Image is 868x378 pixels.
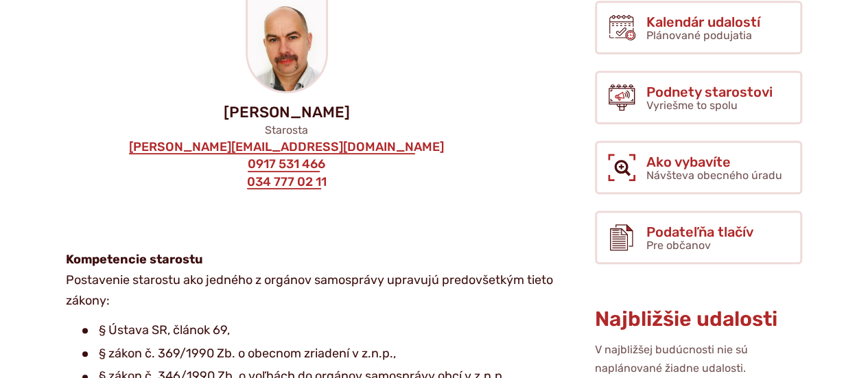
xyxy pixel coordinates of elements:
a: Ako vybavíte Návšteva obecného úradu [595,141,802,194]
p: Postavenie starostu ako jedného z orgánov samosprávy upravujú predovšetkým tieto zákony: [66,250,553,311]
li: § Ústava SR, článok 69, [82,320,553,341]
a: 034 777 02 11 [246,175,328,190]
span: Podnety starostovi [646,84,773,99]
span: Návšteva obecného úradu [646,169,782,182]
span: Ako vybavíte [646,154,782,169]
p: V najbližšej budúcnosti nie sú naplánované žiadne udalosti. [595,341,802,377]
span: Plánované podujatia [646,29,752,42]
span: Pre občanov [646,239,711,252]
p: Starosta [44,123,529,137]
span: Podateľňa tlačív [646,224,753,239]
strong: Kompetencie starostu [66,252,203,267]
a: Kalendár udalostí Plánované podujatia [595,1,802,54]
a: Podnety starostovi Vyriešme to spolu [595,71,802,124]
span: Kalendár udalostí [646,14,760,29]
p: [PERSON_NAME] [44,104,529,121]
a: 0917 531 466 [246,157,327,172]
a: Podateľňa tlačív Pre občanov [595,211,802,264]
li: § zákon č. 369/1990 Zb. o obecnom zriadení v z.n.p., [82,344,553,364]
span: Vyriešme to spolu [646,99,738,112]
a: [PERSON_NAME][EMAIL_ADDRESS][DOMAIN_NAME] [128,140,445,155]
h3: Najbližšie udalosti [595,308,802,331]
